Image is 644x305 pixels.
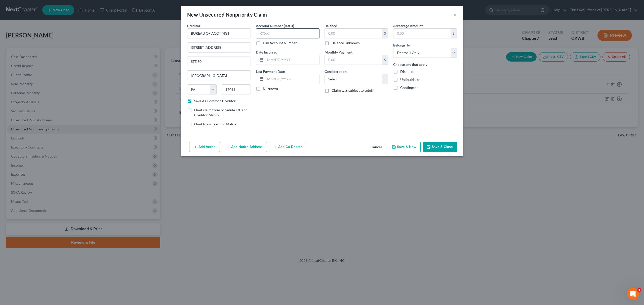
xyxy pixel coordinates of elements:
button: Add Notice Address [222,142,267,152]
label: Consideration [325,69,347,74]
span: Omit from Creditor Matrix [194,122,236,126]
div: $ [382,55,388,65]
button: × [453,12,457,18]
input: Enter city... [187,71,251,80]
label: Save As Common Creditor [194,98,236,104]
div: $ [451,29,457,38]
label: Full Account Number [263,40,297,45]
label: Balance Unknown [332,40,360,45]
label: Choose any that apply [393,62,427,67]
label: Last Payment Date [256,69,285,74]
span: 4 [637,288,641,292]
input: Search creditor by name... [187,28,251,38]
button: Add Co-Debtor [269,142,306,152]
input: MM/DD/YYYY [265,55,319,65]
div: $ [382,29,388,38]
label: Arrearage Amount [393,23,423,28]
label: Date Incurred [256,49,277,55]
label: Account Number (last 4) [256,23,294,28]
span: Disputed [400,69,415,74]
div: New Unsecured Nonpriority Claim [187,11,267,18]
input: 0.00 [325,29,382,38]
button: Cancel [367,142,386,152]
label: Balance [325,23,337,28]
iframe: Intercom live chat [627,288,639,300]
button: Save & Close [423,142,457,152]
span: Omit claim from Schedule E/F and Creditor Matrix [194,108,248,117]
input: Enter zip... [222,84,251,94]
label: Unknown [263,86,278,91]
input: XXXX [256,28,319,38]
span: Contingent [400,85,418,90]
span: Creditor [187,24,200,28]
input: Apt, Suite, etc... [187,57,251,66]
button: Save & New [388,142,421,152]
span: Claim was subject to setoff [332,88,374,92]
input: MM/DD/YYYY [265,74,319,84]
span: Belongs To [393,43,410,47]
input: Enter address... [187,43,251,52]
span: Unliquidated [400,77,421,82]
input: 0.00 [325,55,382,65]
input: 0.00 [393,29,451,38]
button: Add Action [189,142,220,152]
label: Monthly Payment [325,49,352,55]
